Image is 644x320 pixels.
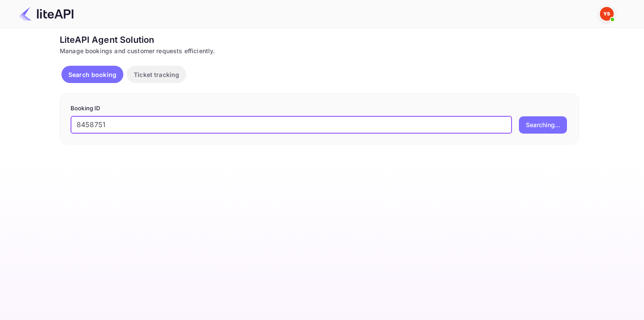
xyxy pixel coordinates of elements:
input: Enter Booking ID (e.g., 63782194) [71,116,512,134]
div: LiteAPI Agent Solution [60,33,579,46]
div: Manage bookings and customer requests efficiently. [60,46,579,55]
p: Search booking [68,70,116,79]
button: Searching... [519,116,567,134]
img: LiteAPI Logo [19,7,74,21]
img: Yandex Support [600,7,614,21]
p: Ticket tracking [134,70,179,79]
p: Booking ID [71,104,568,113]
